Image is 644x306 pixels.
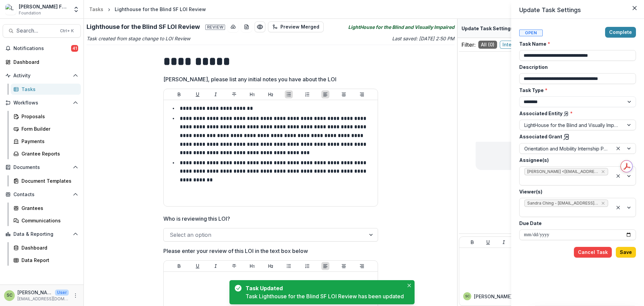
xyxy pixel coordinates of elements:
div: Task Updated [246,284,401,292]
label: Task Name [519,40,632,47]
button: Cancel Task [574,247,612,258]
button: Save [616,247,636,258]
label: Description [519,63,632,71]
span: Open [519,30,543,36]
label: Task Type [519,87,632,94]
button: Close [629,3,640,13]
label: Viewer(s) [519,188,632,195]
label: Associated Entity [519,110,632,117]
span: Sandra Ching - [EMAIL_ADDRESS][DOMAIN_NAME] [527,201,598,206]
div: Remove Sandra Ching - sching@lavellefund.org [600,200,606,207]
div: Remove Khanh Phan <ktphan@lavellefund.org> (ktphan@lavellefund.org) [600,168,606,175]
label: Associated Grant [519,133,632,140]
span: [PERSON_NAME] <[EMAIL_ADDRESS][DOMAIN_NAME]> ([EMAIL_ADDRESS][DOMAIN_NAME]) [527,169,598,174]
div: Clear selected options [614,172,622,180]
button: Complete [605,27,636,38]
div: Task Lighthouse for the Blind SF LOI Review has been updated [246,292,404,300]
label: Due Date [519,220,632,227]
div: Clear selected options [614,204,622,212]
button: Close [405,281,413,290]
label: Assignee(s) [519,157,632,164]
div: Clear selected options [614,144,622,152]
